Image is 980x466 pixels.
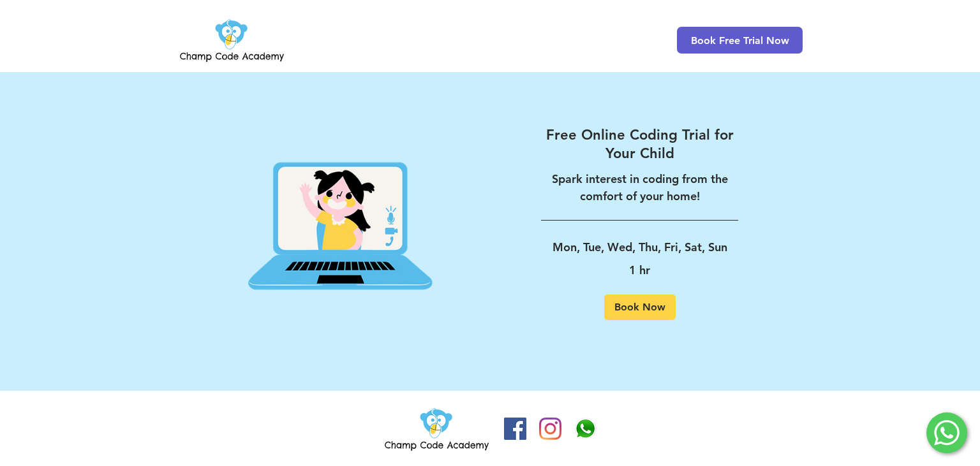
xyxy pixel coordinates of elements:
p: 1 hr [541,259,738,282]
p: Mon, Tue, Wed, Thu, Fri, Sat, Sun [541,236,738,259]
img: Champ Code Academy WhatsApp [574,418,597,440]
img: Facebook [504,418,526,440]
a: Book Free Trial Now [677,27,803,54]
ul: Social Bar [504,418,597,440]
img: Instagram [539,418,561,440]
p: Spark interest in coding from the comfort of your home! [541,170,738,205]
a: Free Online Coding Trial for Your Child [541,126,738,163]
img: Champ Code Academy Logo PNG.png [382,404,491,454]
img: Champ Code Academy Logo PNG.png [177,15,286,65]
span: Book Free Trial Now [691,34,789,47]
a: Book Now [604,295,676,320]
span: Book Now [614,302,665,312]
